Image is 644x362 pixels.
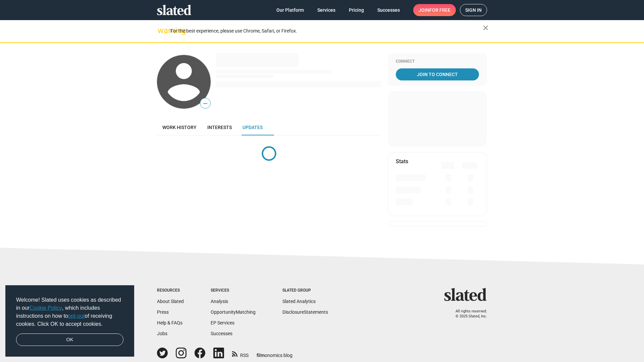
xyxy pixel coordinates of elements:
a: About Slated [157,299,184,304]
span: Successes [377,4,400,16]
p: All rights reserved. © 2025 Slated, Inc. [448,309,487,319]
a: opt-out [68,313,85,319]
div: Services [211,288,256,293]
a: Work history [157,119,202,135]
div: Connect [396,59,479,64]
span: — [200,99,210,108]
a: filmonomics blog [257,347,292,359]
a: Sign in [460,4,487,16]
span: Welcome! Slated uses cookies as described in our , which includes instructions on how to of recei... [16,296,123,328]
span: Sign in [465,4,482,16]
mat-card-title: Stats [396,158,408,165]
span: Join To Connect [397,68,478,80]
a: Jobs [157,331,167,336]
a: Help & FAQs [157,320,182,325]
a: dismiss cookie message [16,334,123,346]
a: Press [157,309,169,315]
span: Pricing [349,4,364,16]
a: Interests [202,119,237,135]
span: Services [317,4,335,16]
a: Successes [211,331,232,336]
a: EP Services [211,320,234,325]
a: Our Platform [271,4,309,16]
a: Updates [237,119,268,135]
span: for free [429,4,450,16]
a: DisclosureStatements [282,309,328,315]
mat-icon: close [482,24,490,32]
div: cookieconsent [5,285,134,357]
a: Analysis [211,299,228,304]
a: OpportunityMatching [211,309,256,315]
a: Joinfor free [413,4,456,16]
a: RSS [232,348,249,359]
span: Join [419,4,450,16]
a: Join To Connect [396,68,479,80]
span: Interests [207,125,232,130]
a: Services [312,4,341,16]
div: Resources [157,288,184,293]
div: For the best experience, please use Chrome, Safari, or Firefox. [170,26,483,36]
div: Slated Group [282,288,328,293]
span: Updates [243,125,263,130]
span: Our Platform [276,4,304,16]
span: film [257,353,265,358]
a: Cookie Policy [30,305,62,311]
a: Successes [372,4,405,16]
a: Pricing [343,4,369,16]
span: Work history [162,125,197,130]
a: Slated Analytics [282,299,316,304]
mat-icon: warning [158,26,166,35]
